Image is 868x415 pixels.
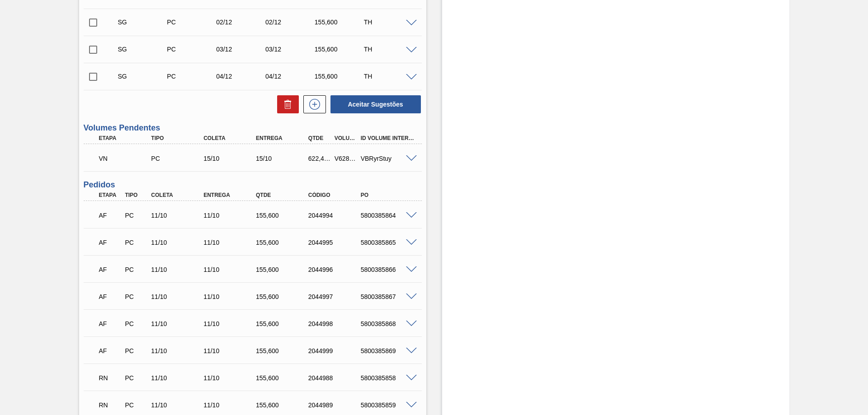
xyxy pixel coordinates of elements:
[332,155,359,162] div: V628230
[312,73,367,80] div: 155,600
[123,347,150,354] div: Pedido de Compra
[263,19,318,26] div: 02/12/2025
[201,401,260,409] div: 11/10/2025
[97,287,124,307] div: Aguardando Faturamento
[201,155,260,162] div: 15/10/2025
[123,401,150,409] div: Pedido de Compra
[116,73,170,80] div: Sugestão Criada
[306,192,365,198] div: Código
[312,46,367,53] div: 155,600
[97,233,124,252] div: Aguardando Faturamento
[97,149,156,168] div: Volume de Negociação
[214,73,269,80] div: 04/12/2025
[99,401,122,409] p: RN
[326,94,422,114] div: Aceitar Sugestões
[97,395,124,415] div: Em Renegociação
[254,374,312,382] div: 155,600
[99,347,122,354] p: AF
[306,266,365,273] div: 2044996
[362,46,416,53] div: TH
[263,46,318,53] div: 03/12/2025
[149,266,208,273] div: 11/10/2025
[84,180,422,190] h3: Pedidos
[116,46,170,53] div: Sugestão Criada
[201,239,260,246] div: 11/10/2025
[306,347,365,354] div: 2044999
[201,374,260,382] div: 11/10/2025
[99,266,122,273] p: AF
[99,320,122,327] p: AF
[254,155,312,162] div: 15/10/2025
[306,401,365,409] div: 2044989
[273,95,299,113] div: Excluir Sugestões
[254,192,312,198] div: Qtde
[201,192,260,198] div: Entrega
[254,266,312,273] div: 155,600
[99,374,122,382] p: RN
[359,266,417,273] div: 5800385866
[299,95,326,113] div: Nova sugestão
[201,320,260,327] div: 11/10/2025
[149,239,208,246] div: 11/10/2025
[306,155,333,162] div: 622,400
[312,19,367,26] div: 155,600
[123,293,150,300] div: Pedido de Compra
[149,135,208,141] div: Tipo
[359,155,417,162] div: VBRyrStuy
[359,239,417,246] div: 5800385865
[214,46,269,53] div: 03/12/2025
[359,347,417,354] div: 5800385869
[359,212,417,219] div: 5800385864
[123,320,150,327] div: Pedido de Compra
[84,123,422,133] h3: Volumes Pendentes
[123,266,150,273] div: Pedido de Compra
[97,205,124,225] div: Aguardando Faturamento
[201,212,260,219] div: 11/10/2025
[165,73,219,80] div: Pedido de Compra
[201,347,260,354] div: 11/10/2025
[165,19,219,26] div: Pedido de Compra
[362,19,416,26] div: TH
[97,260,124,280] div: Aguardando Faturamento
[330,95,421,113] button: Aceitar Sugestões
[97,135,156,141] div: Etapa
[254,239,312,246] div: 155,600
[201,293,260,300] div: 11/10/2025
[254,293,312,300] div: 155,600
[149,212,208,219] div: 11/10/2025
[99,239,122,246] p: AF
[362,73,416,80] div: TH
[123,239,150,246] div: Pedido de Compra
[97,368,124,388] div: Em Renegociação
[254,347,312,354] div: 155,600
[263,73,318,80] div: 04/12/2025
[254,401,312,409] div: 155,600
[254,320,312,327] div: 155,600
[306,135,333,141] div: Qtde
[123,374,150,382] div: Pedido de Compra
[359,135,417,141] div: Id Volume Interno
[149,374,208,382] div: 11/10/2025
[359,374,417,382] div: 5800385858
[149,155,208,162] div: Pedido de Compra
[165,46,219,53] div: Pedido de Compra
[99,293,122,300] p: AF
[97,314,124,334] div: Aguardando Faturamento
[214,19,269,26] div: 02/12/2025
[149,347,208,354] div: 11/10/2025
[97,192,124,198] div: Etapa
[254,135,312,141] div: Entrega
[359,192,417,198] div: PO
[201,266,260,273] div: 11/10/2025
[149,293,208,300] div: 11/10/2025
[149,401,208,409] div: 11/10/2025
[359,401,417,409] div: 5800385859
[149,320,208,327] div: 11/10/2025
[332,135,359,141] div: Volume Portal
[306,212,365,219] div: 2044994
[306,374,365,382] div: 2044988
[254,212,312,219] div: 155,600
[306,320,365,327] div: 2044998
[97,341,124,361] div: Aguardando Faturamento
[116,19,170,26] div: Sugestão Criada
